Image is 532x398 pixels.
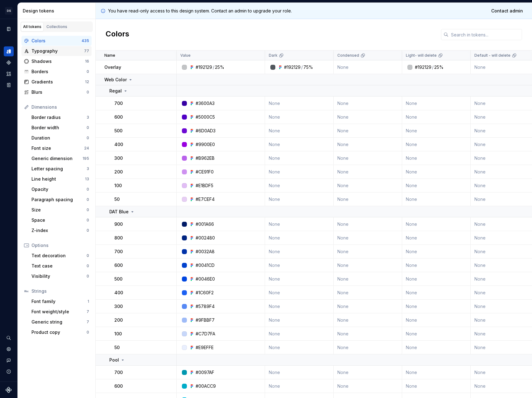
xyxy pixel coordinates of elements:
h2: Colors [106,29,129,40]
p: 700 [114,249,123,255]
a: Duration0 [29,133,92,143]
div: 0 [87,125,89,130]
td: None [402,179,471,192]
td: None [265,138,334,151]
a: Blurs0 [21,87,92,97]
p: Light- will delete [406,53,437,58]
a: Font size24 [29,143,92,153]
div: #192129 [415,64,431,70]
div: #9FBBF7 [196,317,215,323]
div: #E9EFFE [196,344,214,351]
td: None [265,327,334,341]
td: None [265,97,334,110]
div: Search ⌘K [4,333,14,343]
div: 0 [87,90,89,95]
td: None [402,258,471,272]
div: 12 [85,79,89,84]
p: Dark [269,53,278,58]
a: Gradients12 [21,77,92,87]
a: Visibility0 [29,271,92,281]
td: None [334,341,402,354]
div: Shadows [31,58,85,64]
a: Paragraph spacing0 [29,195,92,205]
td: None [265,179,334,192]
a: Z-index0 [29,225,92,235]
div: #0041CD [196,262,215,268]
div: Documentation [4,24,14,34]
p: 50 [114,344,120,351]
div: Paragraph spacing [31,197,87,203]
p: Pool [109,357,119,363]
div: DS [5,7,12,15]
div: 77 [84,49,89,54]
td: None [334,231,402,245]
a: Contact admin [487,5,527,17]
td: None [334,300,402,313]
a: Font family1 [29,296,92,306]
p: 600 [114,383,123,389]
div: 0 [87,228,89,233]
td: None [265,151,334,165]
td: None [334,60,402,74]
div: Border radius [31,114,87,121]
a: Generic string7 [29,317,92,327]
a: Text decoration0 [29,251,92,261]
div: Product copy [31,329,87,335]
div: Size [31,207,87,213]
div: #192129 [196,64,212,70]
td: None [265,245,334,258]
td: None [402,286,471,300]
p: You have read-only access to this design system. Contact an admin to upgrade your role. [108,8,292,14]
div: #9900E0 [196,141,215,148]
p: 300 [114,155,123,161]
div: Design tokens [23,8,93,14]
td: None [402,313,471,327]
td: None [402,165,471,179]
p: 50 [114,196,120,202]
div: Opacity [31,186,87,192]
td: None [265,313,334,327]
td: None [402,151,471,165]
td: None [402,366,471,379]
div: 7 [87,320,89,325]
div: Typography [31,48,84,54]
td: None [402,341,471,354]
p: 100 [114,182,122,189]
p: Name [104,53,115,58]
div: Letter spacing [31,166,87,172]
p: 200 [114,317,123,323]
a: Border radius3 [29,112,92,122]
div: / [301,64,303,70]
div: 3 [87,166,89,171]
div: Z-index [31,227,87,234]
td: None [334,327,402,341]
a: Settings [4,344,14,354]
div: Text decoration [31,253,87,259]
div: 0 [87,263,89,268]
td: None [402,124,471,138]
div: #00ACC9 [196,383,216,389]
div: 0 [87,135,89,140]
div: #C7D7FA [196,331,215,337]
div: #CE91F0 [196,169,214,175]
a: Design tokens [4,46,14,56]
td: None [334,313,402,327]
a: Assets [4,69,14,79]
td: None [265,341,334,354]
span: Contact admin [491,8,523,14]
p: 300 [114,303,123,310]
td: None [334,110,402,124]
td: None [402,379,471,393]
div: Border width [31,125,87,131]
p: 900 [114,221,123,227]
div: 0 [87,274,89,279]
div: 7 [87,309,89,314]
a: Letter spacing3 [29,164,92,174]
div: 0 [87,218,89,223]
p: 500 [114,276,122,282]
div: Contact support [4,355,14,365]
a: Opacity0 [29,184,92,194]
div: Text case [31,263,87,269]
